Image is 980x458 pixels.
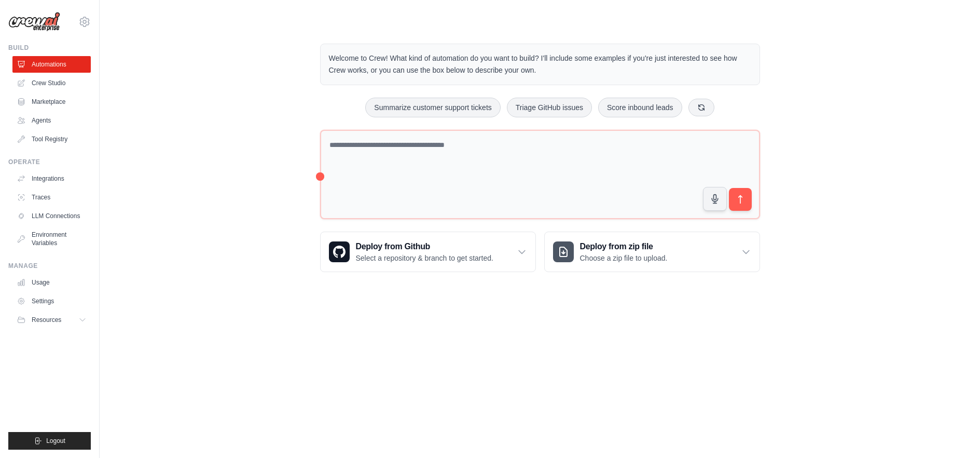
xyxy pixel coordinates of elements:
p: Choose a zip file to upload. [580,253,668,263]
span: Resources [32,316,61,324]
a: Automations [12,56,91,73]
button: Triage GitHub issues [507,98,592,117]
a: Integrations [12,170,91,187]
img: Logo [8,12,60,32]
a: Tool Registry [12,131,91,147]
a: Environment Variables [12,226,91,251]
h3: Deploy from zip file [580,240,668,253]
button: Summarize customer support tickets [365,98,500,117]
button: Logout [8,432,91,450]
a: Traces [12,189,91,206]
a: Settings [12,293,91,309]
p: Select a repository & branch to get started. [356,253,493,263]
a: Marketplace [12,93,91,110]
button: Score inbound leads [598,98,682,117]
a: LLM Connections [12,208,91,224]
span: Logout [46,437,65,445]
a: Agents [12,112,91,129]
a: Usage [12,274,91,291]
p: Welcome to Crew! What kind of automation do you want to build? I'll include some examples if you'... [329,52,751,76]
div: Build [8,44,91,52]
div: Manage [8,262,91,270]
div: Operate [8,158,91,166]
h3: Deploy from Github [356,240,493,253]
a: Crew Studio [12,75,91,91]
button: Resources [12,312,91,328]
